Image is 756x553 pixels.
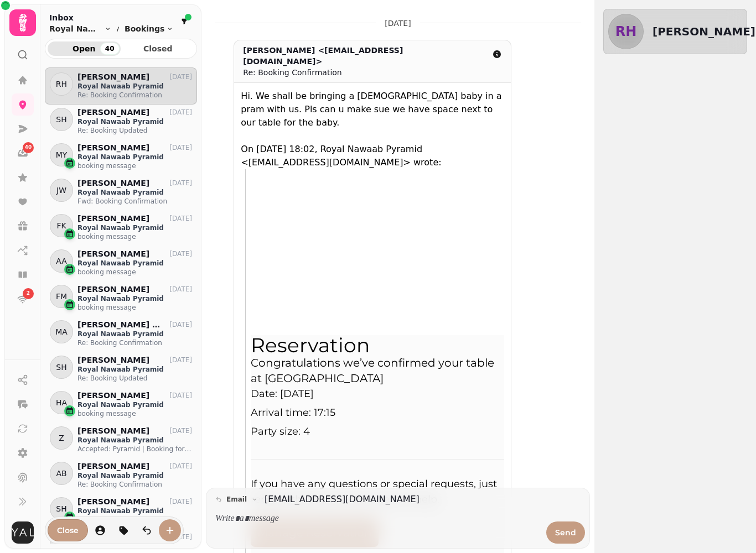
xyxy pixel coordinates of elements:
p: Royal Nawaab Pyramid [77,471,192,480]
p: Royal Nawaab Pyramid [77,223,192,232]
p: [PERSON_NAME] [77,391,149,400]
p: [PERSON_NAME] [77,497,149,507]
p: [DATE] [169,72,192,81]
img: brand logo [307,242,448,262]
button: is-read [136,519,158,541]
span: Open [56,45,112,53]
button: filter [178,15,191,28]
nav: breadcrumb [49,23,173,34]
span: AB [56,468,66,479]
p: booking message [77,232,192,241]
p: [PERSON_NAME] [77,179,149,188]
p: booking message [77,268,192,276]
p: Royal Nawaab Pyramid [77,436,192,445]
span: RH [615,25,637,38]
p: Arrival time: 17:15 [251,405,505,420]
a: [EMAIL_ADDRESS][DOMAIN_NAME] [265,493,420,506]
span: 40 [25,144,32,152]
button: email [211,493,262,506]
p: [PERSON_NAME] and [PERSON_NAME] [77,320,163,330]
span: MY [56,149,68,160]
p: Re: Booking Updated [77,126,192,135]
span: SH [56,362,66,373]
button: User avatar [9,521,36,544]
span: HA [56,397,67,408]
span: Send [555,529,576,536]
p: [PERSON_NAME] [77,426,149,436]
p: [DATE] [169,391,192,400]
h3: Congratulations we’ve confirmed your table at [GEOGRAPHIC_DATA] [251,355,505,386]
span: FK [56,220,66,231]
p: [DATE] [169,214,192,223]
p: Fwd: Booking Confirmation [77,197,192,206]
p: Date: [DATE] [251,386,505,401]
p: Royal Nawaab Pyramid [77,153,192,161]
span: Closed [131,45,186,53]
p: If you have any questions or special requests, just reply to this email. We’re here to help. [251,476,505,507]
p: Accepted: Pyramid | Booking for Zulaikha @ [DATE] 7:45pm - 9:15pm (UTC) ([EMAIL_ADDRESS][DOMAIN_N... [77,445,192,453]
p: Royal Nawaab Pyramid [77,294,192,303]
span: SH [56,114,66,125]
span: FM [56,291,67,302]
p: [DATE] [169,426,192,435]
p: [PERSON_NAME] [77,108,149,117]
p: [PERSON_NAME] [77,249,149,259]
p: Royal Nawaab Pyramid [77,507,192,515]
p: Re: Booking Confirmation [77,338,192,347]
span: RH [56,79,67,90]
a: 40 [12,142,34,164]
p: [DATE] [169,143,192,152]
p: Royal Nawaab Pyramid [77,400,192,409]
h2: [PERSON_NAME] [653,24,755,39]
p: [PERSON_NAME] [77,72,149,82]
p: Royal Nawaab Pyramid [77,188,192,197]
p: booking message [77,303,192,312]
span: AA [56,255,67,267]
p: Royal Nawaab Pyramid [77,330,192,338]
p: Royal Nawaab Pyramid [77,259,192,268]
span: Z [59,432,64,444]
p: Re: Booking Confirmation [77,480,192,489]
span: MA [55,326,68,337]
button: Royal Nawaab Pyramid [49,23,111,34]
p: [PERSON_NAME] [77,214,149,223]
p: [DATE] [169,179,192,187]
p: [DATE] [169,356,192,364]
p: [DATE] [169,108,192,117]
button: tag-thread [112,519,134,541]
h2: Inbox [49,12,173,23]
div: [PERSON_NAME] <[EMAIL_ADDRESS][DOMAIN_NAME]> [243,45,481,67]
button: create-convo [159,519,181,541]
span: 2 [27,290,30,298]
p: [PERSON_NAME] [77,462,149,471]
button: Bookings [125,23,173,34]
span: Close [57,526,79,534]
p: [DATE] [385,18,411,29]
button: Open40 [48,41,121,56]
div: 40 [100,43,120,55]
a: 2 [12,288,34,310]
p: booking message [77,409,192,418]
p: Re: Booking Confirmation [77,91,192,100]
p: [DATE] [169,320,192,329]
p: Royal Nawaab Pyramid [77,365,192,374]
p: [DATE] [169,285,192,294]
p: Party size: 4 [251,424,505,439]
div: Re: Booking Confirmation [243,67,481,78]
button: detail [488,45,506,64]
p: [DATE] [169,249,192,258]
h2: Reservation [251,335,505,355]
p: booking message [77,161,192,170]
p: [PERSON_NAME] [77,143,149,153]
span: SH [56,503,66,514]
p: Royal Nawaab Pyramid [77,82,192,91]
p: [PERSON_NAME] [77,285,149,294]
p: [PERSON_NAME] [77,356,149,365]
span: Royal Nawaab Pyramid [49,23,102,34]
img: User avatar [12,521,34,544]
p: [DATE] [169,497,192,506]
button: Send [546,521,585,544]
p: [DATE] [169,462,192,471]
p: Re: Booking Updated [77,374,192,383]
div: Hi. We shall be bringing a [DEMOGRAPHIC_DATA] baby in a pram with us. Pls can u make sue we have ... [241,90,504,129]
